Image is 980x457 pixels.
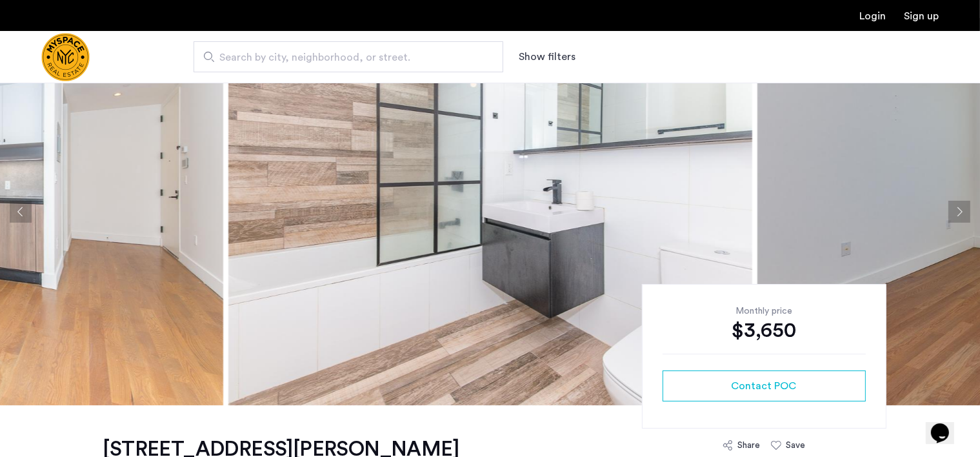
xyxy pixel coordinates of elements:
img: apartment [228,18,752,405]
div: $3,650 [663,318,866,343]
div: Save [786,439,806,452]
button: Next apartment [948,201,970,223]
button: button [663,371,866,401]
span: Search by city, neighborhood, or street. [219,50,467,65]
div: Monthly price [663,305,866,318]
a: Cazamio Logo [41,33,90,81]
iframe: chat widget [926,405,967,444]
div: Share [738,439,761,452]
a: Registration [904,11,939,21]
button: Show or hide filters [519,49,575,65]
span: Contact POC [732,378,797,394]
a: Login [859,11,886,21]
img: logo [41,33,90,81]
button: Previous apartment [10,201,32,223]
input: Apartment Search [194,41,503,72]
